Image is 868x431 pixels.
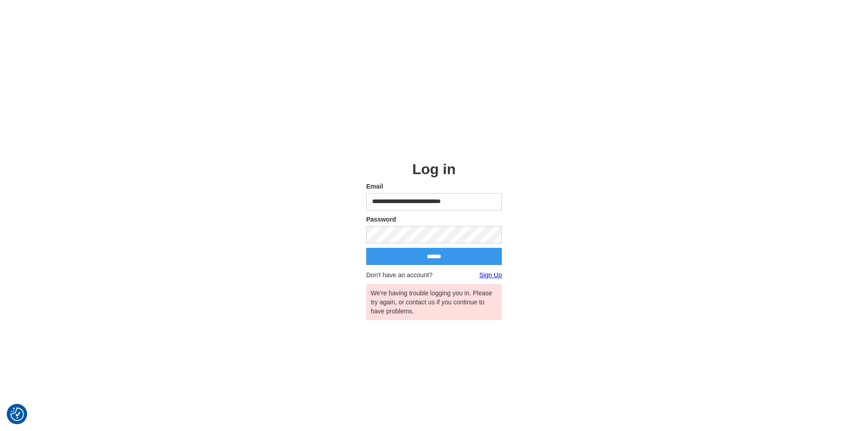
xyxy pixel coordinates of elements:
[366,182,502,191] label: Email
[371,289,497,316] div: We're having trouble logging you in. Please try again, or contact us if you continue to have prob...
[366,161,502,177] h2: Log in
[10,407,24,421] button: Consent Preferences
[366,215,502,224] label: Password
[479,270,502,279] a: Sign Up
[10,407,24,421] img: Revisit consent button
[366,270,433,279] span: Don't have an account?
